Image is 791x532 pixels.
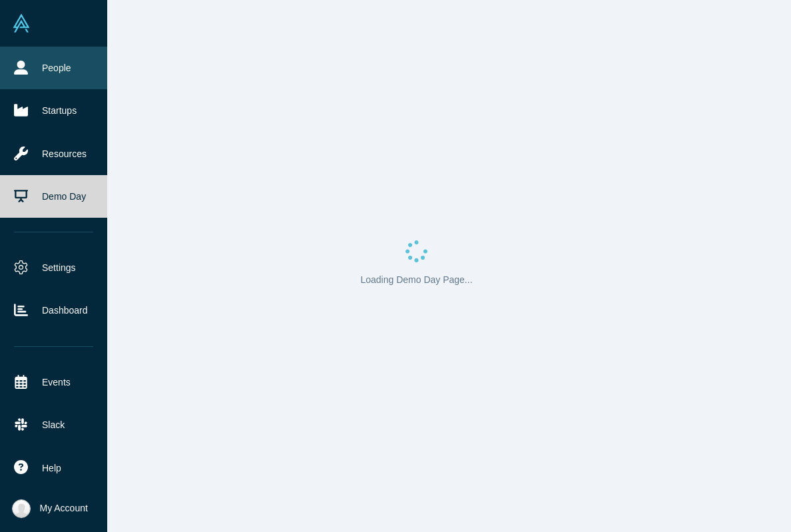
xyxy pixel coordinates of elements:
p: Loading Demo Day Page... [360,273,472,287]
img: Alchemist Vault Logo [12,14,31,33]
span: Help [42,461,61,475]
button: My Account [12,499,88,518]
img: Katinka Harsányi's Account [12,499,31,518]
span: My Account [40,501,88,515]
